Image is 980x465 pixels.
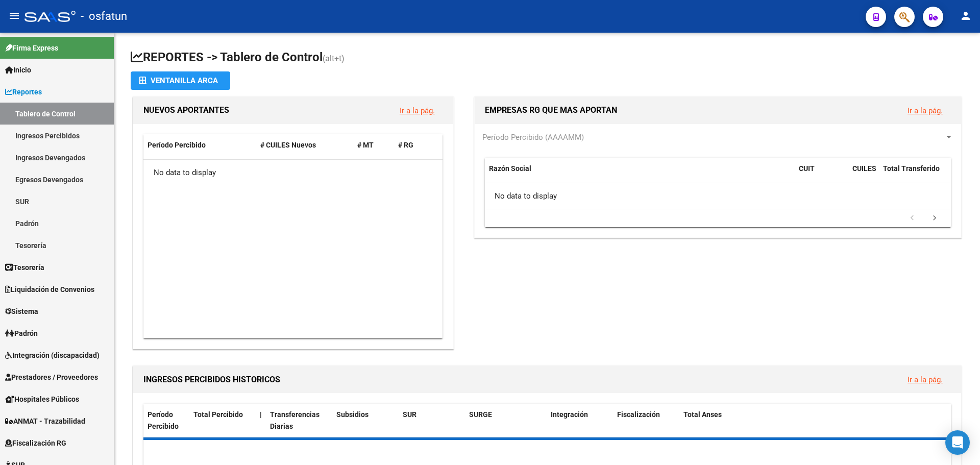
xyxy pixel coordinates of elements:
datatable-header-cell: SUR [399,404,465,437]
h1: REPORTES -> Tablero de Control [131,49,964,67]
span: Fiscalización [617,410,660,419]
a: Ir a la pág. [908,106,943,115]
span: Total Anses [683,410,722,419]
span: Sistema [5,306,38,317]
button: Ir a la pág. [899,101,951,120]
datatable-header-cell: CUIT [795,158,848,191]
span: Período Percibido [148,141,206,149]
span: EMPRESAS RG QUE MAS APORTAN [485,105,617,115]
span: Integración [551,410,588,419]
datatable-header-cell: SURGE [465,404,547,437]
span: ANMAT - Trazabilidad [5,415,85,427]
span: SURGE [469,410,492,419]
datatable-header-cell: Fiscalización [613,404,679,437]
span: Reportes [5,86,42,97]
span: Subsidios [336,410,369,419]
span: INGRESOS PERCIBIDOS HISTORICOS [143,375,280,384]
div: Ventanilla ARCA [139,71,222,90]
datatable-header-cell: Subsidios [332,404,399,437]
button: Ventanilla ARCA [131,71,230,90]
span: Liquidación de Convenios [5,284,94,295]
button: Ir a la pág. [899,370,951,389]
mat-icon: person [960,10,972,22]
datatable-header-cell: Período Percibido [143,134,256,156]
div: No data to display [143,160,443,185]
span: Padrón [5,328,38,339]
span: # CUILES Nuevos [260,141,316,149]
span: Inicio [5,64,31,76]
datatable-header-cell: Transferencias Diarias [266,404,332,437]
mat-icon: menu [8,10,20,22]
datatable-header-cell: Total Anses [679,404,943,437]
datatable-header-cell: Total Percibido [189,404,256,437]
span: Transferencias Diarias [270,410,320,430]
datatable-header-cell: Razón Social [485,158,795,191]
span: Integración (discapacidad) [5,350,100,361]
div: No data to display [485,183,950,209]
span: CUILES [852,164,876,173]
span: SUR [403,410,416,419]
span: Período Percibido [148,410,179,430]
span: - osfatun [81,5,127,28]
span: Período Percibido (AAAAMM) [482,133,584,142]
datatable-header-cell: # CUILES Nuevos [256,134,354,156]
span: Fiscalización RG [5,437,66,449]
span: Total Percibido [193,410,243,419]
datatable-header-cell: Integración [547,404,613,437]
datatable-header-cell: | [256,404,266,437]
button: Ir a la pág. [391,101,443,120]
a: Ir a la pág. [908,375,943,384]
span: Firma Express [5,42,58,54]
div: Open Intercom Messenger [945,430,970,455]
datatable-header-cell: # MT [353,134,394,156]
span: Tesorería [5,262,44,273]
span: CUIT [799,164,815,173]
datatable-header-cell: CUILES [848,158,879,191]
datatable-header-cell: # RG [394,134,435,156]
datatable-header-cell: Período Percibido [143,404,189,437]
span: Razón Social [489,164,531,173]
span: # MT [357,141,374,149]
span: Prestadores / Proveedores [5,372,98,383]
a: Ir a la pág. [400,106,435,115]
span: | [260,410,262,419]
span: NUEVOS APORTANTES [143,105,229,115]
span: Total Transferido [883,164,940,173]
datatable-header-cell: Total Transferido [879,158,950,191]
span: # RG [398,141,413,149]
span: Hospitales Públicos [5,394,79,405]
a: go to previous page [902,213,922,224]
span: (alt+t) [323,54,345,63]
a: go to next page [925,213,944,224]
